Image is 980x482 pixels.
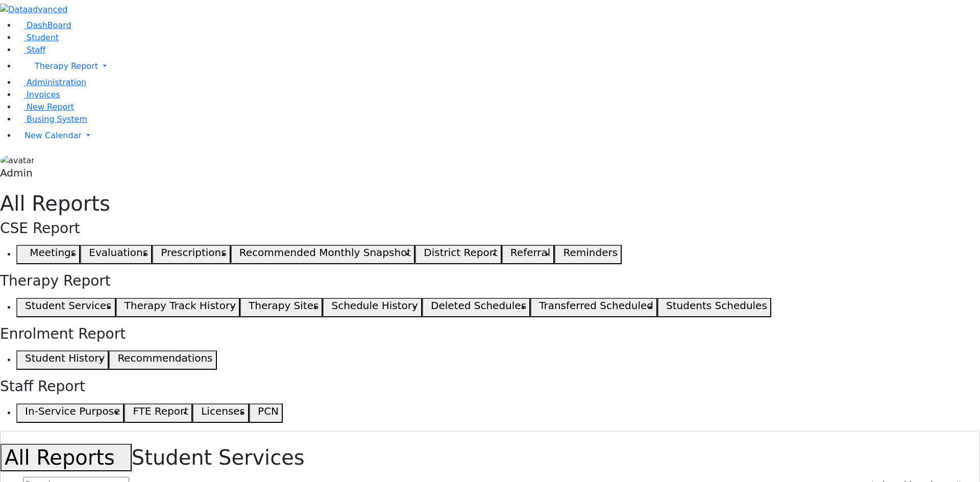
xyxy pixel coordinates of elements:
[431,299,526,312] h5: Deleted Schedules
[27,78,86,87] span: Administration
[1,444,132,471] button: All Reports
[152,245,230,264] button: Prescriptions
[231,245,415,264] button: Recommended Monthly Snapshot
[16,114,87,124] a: Busing System
[16,20,71,30] a: DashBoard
[239,246,411,259] h5: Recommended Monthly Snapshot
[16,78,86,87] a: Administration
[249,299,318,312] h5: Therapy Sites
[530,298,657,317] button: Transferred Scheduled
[16,56,980,77] a: Therapy Report
[30,246,76,259] h5: Meetings
[89,246,148,259] h5: Evaluations
[201,405,245,417] h5: Licenses
[16,125,980,146] a: New Calendar
[16,245,80,264] button: Meetings
[563,246,618,259] h5: Reminders
[240,298,323,317] button: Therapy Sites
[16,403,124,423] button: In-Service Purpose
[415,245,502,264] button: District Report
[16,90,60,99] a: Invoices
[80,245,152,264] button: Evaluations
[657,298,771,317] button: Students Schedules
[25,299,111,312] h5: Student Services
[125,299,236,312] h5: Therapy Track History
[25,352,105,364] h5: Student History
[27,45,45,55] span: Staff
[16,33,59,42] a: Student
[27,90,60,99] span: Invoices
[16,350,109,370] button: Student History
[16,102,74,112] a: New Report
[502,245,555,264] button: Referral
[124,403,192,423] button: FTE Report
[35,61,98,71] span: Therapy Report
[133,405,188,417] h5: FTE Report
[1,444,979,471] h1: Student Services
[332,299,418,312] h5: Schedule History
[25,405,120,417] h5: In-Service Purpose
[422,298,530,317] button: Deleted Schedules
[510,246,551,259] h5: Referral
[161,246,226,259] h5: Prescriptions
[249,403,283,423] button: PCN
[192,403,249,423] button: Licenses
[554,245,622,264] button: Reminders
[258,405,279,417] h5: PCN
[27,114,87,124] span: Busing System
[424,246,498,259] h5: District Report
[666,299,767,312] h5: Students Schedules
[116,298,240,317] button: Therapy Track History
[27,102,74,112] span: New Report
[539,299,653,312] h5: Transferred Scheduled
[27,20,71,30] span: DashBoard
[117,352,212,364] h5: Recommendations
[24,131,82,140] span: New Calendar
[27,33,59,42] span: Student
[323,298,422,317] button: Schedule History
[109,350,216,370] button: Recommendations
[16,298,116,317] button: Student Services
[16,45,45,55] a: Staff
